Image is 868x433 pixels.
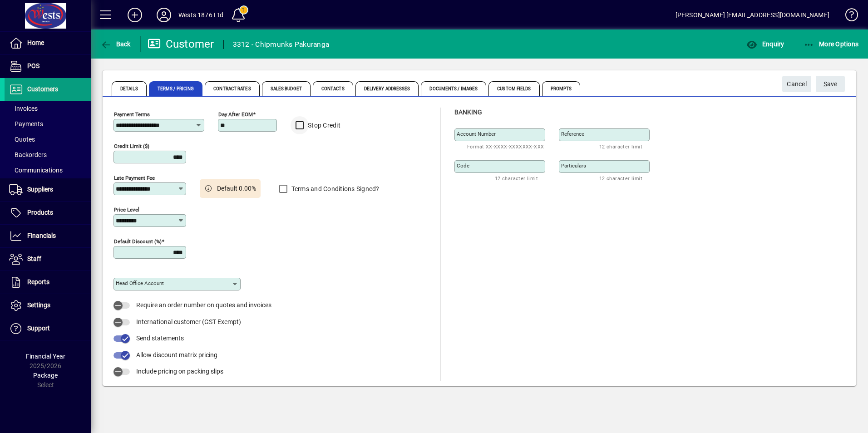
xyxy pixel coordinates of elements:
div: 3312 - Chipmunks Pakuranga [233,37,330,52]
a: Quotes [5,132,91,147]
span: Backorders [9,151,47,158]
a: Suppliers [5,178,91,201]
span: Details [112,81,147,96]
span: Include pricing on packing slips [136,368,223,375]
a: Staff [5,248,91,271]
a: Backorders [5,147,91,162]
mat-label: Payment Terms [114,111,150,118]
span: Reports [27,278,49,285]
mat-hint: 12 character limit [599,173,642,183]
mat-label: Credit Limit ($) [114,143,149,149]
div: Wests 1876 Ltd [178,8,223,22]
label: Stop Credit [306,121,340,130]
span: Prompts [542,81,581,96]
span: S [824,80,827,88]
mat-hint: 12 character limit [599,141,642,152]
label: Terms and Conditions Signed? [290,184,380,193]
span: Support [27,325,50,332]
mat-label: Default Discount (%) [114,238,162,245]
span: Settings [27,301,50,309]
a: Reports [5,271,91,294]
span: Require an order number on quotes and invoices [136,301,271,309]
span: Payments [9,120,43,128]
span: Documents / Images [421,81,486,96]
span: Back [100,40,131,48]
span: Communications [9,167,63,174]
button: Save [816,76,845,92]
div: Customer [148,37,214,51]
a: Support [5,317,91,340]
button: More Options [801,36,861,52]
mat-label: Day after EOM [218,111,253,118]
mat-label: Account number [457,131,496,137]
a: Products [5,202,91,224]
span: Custom Fields [488,81,539,96]
button: Cancel [782,76,811,92]
span: Banking [454,108,482,116]
app-page-header-button: Back [91,36,141,52]
span: Send statements [136,335,184,342]
span: International customer (GST Exempt) [136,318,241,325]
span: Terms / Pricing [149,81,203,96]
a: Invoices [5,101,91,116]
mat-label: Reference [561,131,584,137]
button: Back [98,36,133,52]
span: Financial Year [26,353,65,360]
mat-label: Price Level [114,207,139,213]
span: Cancel [787,77,807,92]
span: Financials [27,232,56,239]
span: Package [33,372,58,379]
span: Delivery Addresses [355,81,419,96]
button: Enquiry [744,36,786,52]
span: Default 0.00% [217,184,256,193]
a: Home [5,32,91,54]
mat-label: Particulars [561,162,586,169]
span: Suppliers [27,186,53,193]
span: Home [27,39,44,46]
span: More Options [804,40,859,48]
span: Staff [27,255,41,262]
span: Products [27,209,53,216]
span: Sales Budget [262,81,311,96]
span: Contract Rates [205,81,259,96]
span: Contacts [313,81,353,96]
div: [PERSON_NAME] [EMAIL_ADDRESS][DOMAIN_NAME] [676,8,829,22]
span: Quotes [9,136,35,143]
button: Add [120,7,149,23]
a: Knowledge Base [838,2,857,31]
span: Invoices [9,105,38,112]
a: Payments [5,116,91,132]
span: POS [27,62,39,69]
mat-label: Head Office Account [116,280,164,286]
a: Settings [5,294,91,317]
mat-label: Late Payment Fee [114,175,155,181]
mat-hint: Format XX-XXXX-XXXXXXX-XXX [467,141,544,152]
a: POS [5,55,91,78]
span: ave [824,77,838,92]
span: Allow discount matrix pricing [136,351,217,359]
span: Enquiry [746,40,784,48]
mat-label: Code [457,162,469,169]
button: Profile [149,7,178,23]
span: Customers [27,85,58,93]
a: Financials [5,225,91,247]
a: Communications [5,162,91,178]
mat-hint: 12 character limit [495,173,538,183]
